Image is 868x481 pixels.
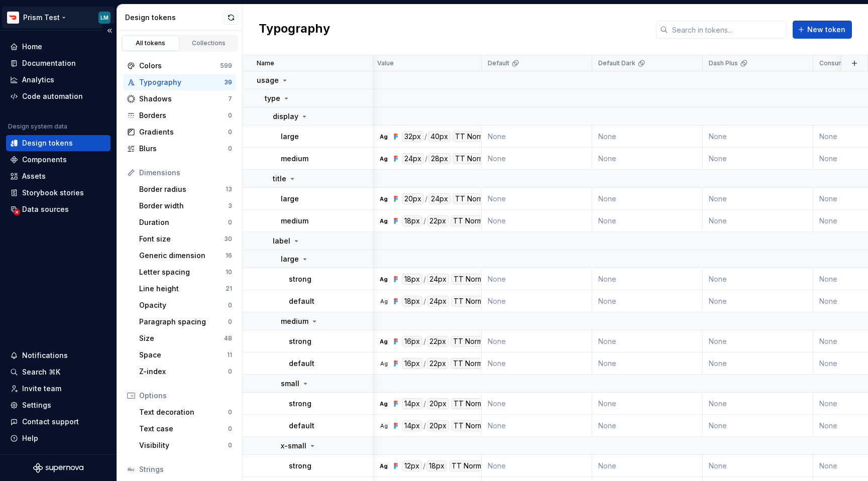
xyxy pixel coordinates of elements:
a: Colors599 [123,58,236,74]
div: Storybook stories [22,188,84,198]
p: medium [281,316,308,326]
td: None [482,188,592,210]
p: Default [488,59,509,67]
a: Text case0 [135,421,236,437]
button: Search ⌘K [6,364,111,380]
div: / [425,153,427,164]
div: 10 [226,268,232,276]
a: Duration0 [135,214,236,230]
div: / [423,336,426,347]
td: None [592,352,703,375]
div: Border radius [139,184,226,194]
div: / [425,193,427,204]
img: bd52d190-91a7-4889-9e90-eccda45865b1.png [7,12,19,24]
button: Prism TestLM [2,7,115,28]
p: strong [289,336,311,346]
div: 12px [402,460,422,471]
td: None [592,210,703,232]
div: 16px [402,336,422,347]
div: Letter spacing [139,267,226,277]
div: Components [22,155,67,165]
div: 24px [428,193,451,204]
p: Name [257,59,274,67]
div: 14px [402,398,422,409]
div: 13 [226,185,232,193]
p: Dash Plus [709,59,738,67]
div: 18px [426,460,447,471]
div: Dimensions [139,168,232,178]
a: Generic dimension16 [135,248,236,264]
div: Paragraph spacing [139,317,228,327]
td: None [592,148,703,170]
a: Text decoration0 [135,404,236,420]
a: Code automation [6,88,111,104]
div: Ag [380,155,388,163]
td: None [592,268,703,290]
div: Ag [380,359,388,368]
div: 22px [427,358,449,369]
a: Shadows7 [123,91,236,107]
div: LM [100,14,108,22]
div: Options [139,391,232,401]
div: 22px [427,336,449,347]
button: Collapse sidebar [102,24,117,38]
div: 16px [402,358,422,369]
div: 0 [228,318,232,326]
button: Notifications [6,347,111,364]
td: None [592,393,703,415]
div: Prism Test [23,13,60,23]
div: Ag [380,195,388,203]
a: Line height21 [135,281,236,297]
div: Ag [380,297,388,305]
div: 28px [428,153,451,164]
p: usage [257,75,279,85]
div: 22px [427,215,449,226]
div: Help [22,433,38,443]
div: TT Norms [451,296,489,307]
div: 0 [228,441,232,449]
p: Value [377,59,394,67]
div: Line height [139,284,226,294]
a: Assets [6,168,111,184]
div: / [423,274,426,285]
div: Colors [139,61,220,71]
p: strong [289,274,311,284]
a: Border width3 [135,198,236,214]
div: Home [22,42,42,52]
div: Ag [380,422,388,430]
div: 7 [228,95,232,103]
svg: Supernova Logo [33,463,83,473]
p: default [289,358,314,369]
a: Visibility0 [135,437,236,453]
td: None [703,210,813,232]
div: TT Norms [451,336,489,347]
div: 24px [427,274,449,285]
div: 16 [226,252,232,260]
div: TT Norms [451,420,489,431]
div: 24px [427,296,449,307]
div: 21 [226,285,232,293]
a: Letter spacing10 [135,264,236,280]
a: Size48 [135,330,236,346]
a: Opacity0 [135,297,236,313]
div: Duration [139,217,228,227]
div: 18px [402,296,422,307]
div: / [424,131,427,142]
div: Contact support [22,417,79,427]
a: Space11 [135,347,236,363]
div: 14px [402,420,422,431]
a: Settings [6,397,111,413]
div: Ag [380,462,388,470]
button: New token [793,21,852,39]
div: 0 [228,301,232,309]
div: Visibility [139,440,228,450]
div: 30 [224,235,232,243]
div: / [423,296,426,307]
div: TT Norms [453,131,491,142]
a: Gradients0 [123,124,236,140]
div: Opacity [139,300,228,310]
a: Design tokens [6,135,111,151]
a: Home [6,39,111,55]
div: Space [139,350,227,360]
